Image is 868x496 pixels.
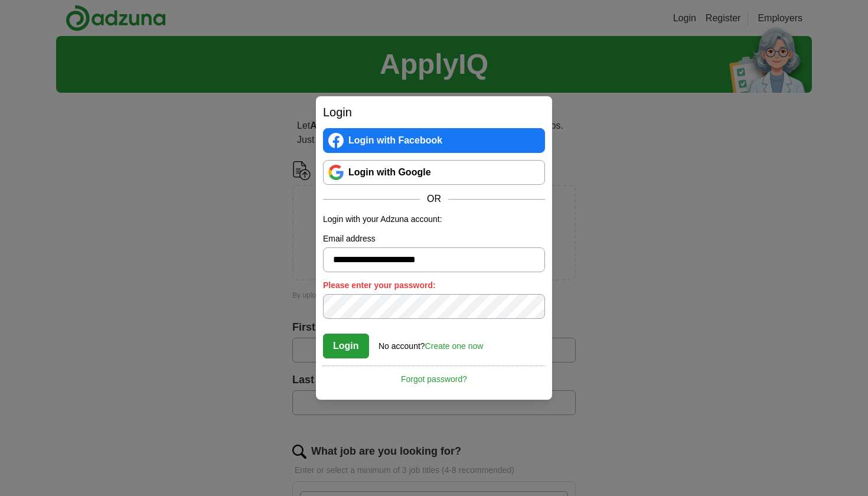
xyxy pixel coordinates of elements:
span: OR [420,192,448,206]
div: No account? [378,333,483,353]
label: Please enter your password: [323,279,545,292]
button: Login [323,334,369,358]
a: Login with Google [323,160,545,185]
a: Login with Facebook [323,128,545,153]
a: Create one now [425,341,484,351]
label: Email address [323,233,545,245]
h2: Login [323,103,545,121]
a: Forgot password? [323,366,545,386]
p: Login with your Adzuna account: [323,213,545,226]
